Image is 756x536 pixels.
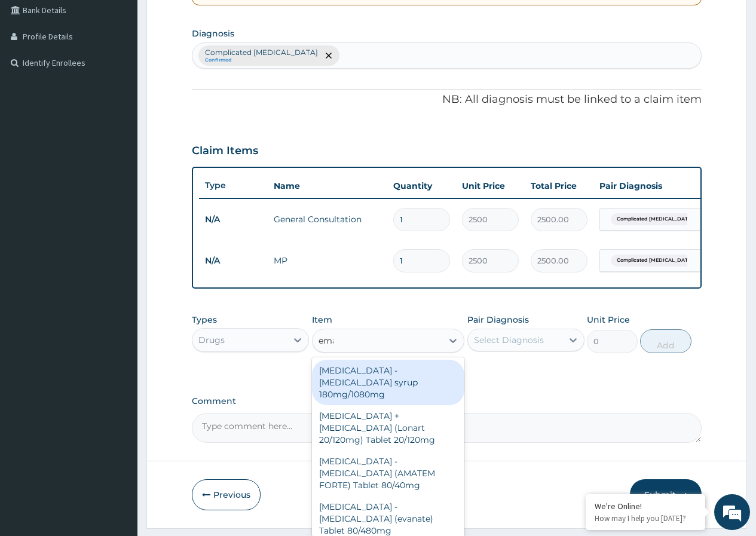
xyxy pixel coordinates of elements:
[525,174,593,198] th: Total Price
[587,314,630,326] label: Unit Price
[6,326,228,368] textarea: Type your message and hit 'Enter'
[69,151,165,271] span: We're online!
[595,513,696,523] p: How may I help you today?
[456,174,525,198] th: Unit Price
[630,479,702,510] button: Submit
[312,405,465,451] div: [MEDICAL_DATA] + [MEDICAL_DATA] (Lonart 20/120mg) Tablet 20/120mg
[611,213,699,225] span: Complicated [MEDICAL_DATA]
[199,174,268,197] th: Type
[192,27,234,39] label: Diagnosis
[387,174,456,198] th: Quantity
[205,48,318,57] p: Complicated [MEDICAL_DATA]
[312,314,332,326] label: Item
[198,334,225,346] div: Drugs
[595,501,696,512] div: We're Online!
[611,255,699,267] span: Complicated [MEDICAL_DATA]
[323,50,334,61] span: remove selection option
[192,479,261,510] button: Previous
[22,60,48,90] img: d_794563401_company_1708531726252_794563401
[268,207,387,231] td: General Consultation
[199,250,268,272] td: N/A
[196,6,225,35] div: Minimize live chat window
[192,396,702,406] label: Comment
[640,329,691,353] button: Add
[312,451,465,496] div: [MEDICAL_DATA] - [MEDICAL_DATA] (AMATEM FORTE) Tablet 80/40mg
[268,249,387,272] td: MP
[467,314,529,326] label: Pair Diagnosis
[199,209,268,231] td: N/A
[62,67,201,82] div: Chat with us now
[192,92,702,108] p: NB: All diagnosis must be linked to a claim item
[192,145,258,158] h3: Claim Items
[268,174,387,198] th: Name
[474,334,544,346] div: Select Diagnosis
[593,174,725,198] th: Pair Diagnosis
[312,360,465,405] div: [MEDICAL_DATA] -[MEDICAL_DATA] syrup 180mg/1080mg
[205,57,318,63] small: Confirmed
[192,315,217,325] label: Types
